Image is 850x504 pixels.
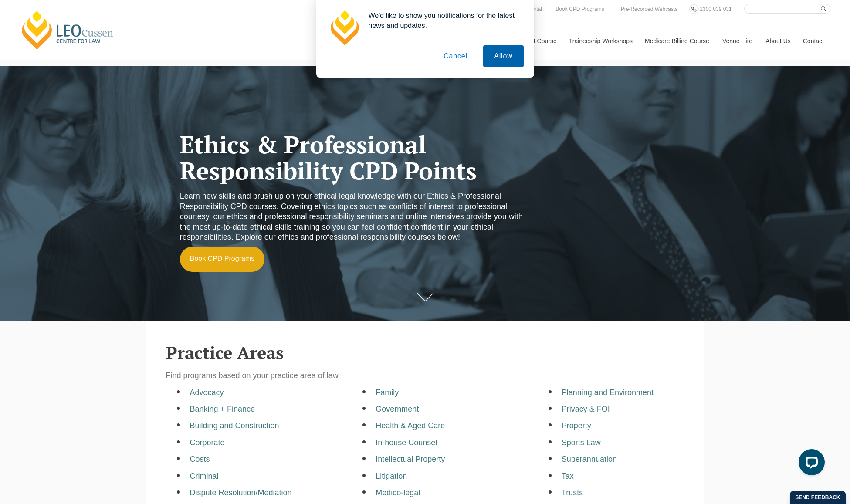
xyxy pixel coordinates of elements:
[562,388,654,397] a: Planning and Environment
[166,371,684,381] p: Find programs based on your practice area of law.
[562,488,583,497] a: Trusts
[180,132,523,184] h1: Ethics & Professional Responsibility CPD Points
[562,405,610,413] a: Privacy & FOI
[376,421,445,430] a: Health & Aged Care
[376,472,407,480] a: Litigation
[190,438,225,447] a: Corporate
[190,472,219,480] a: Criminal
[180,191,523,242] p: Learn new skills and brush up on your ethical legal knowledge with our Ethics & Professional Resp...
[180,247,265,272] a: Book CPD Programs
[376,438,437,447] a: In-house Counsel
[327,10,362,45] img: notification icon
[433,45,478,67] button: Cancel
[483,45,523,67] button: Allow
[190,488,292,497] a: Dispute Resolution/Mediation
[376,405,419,413] a: Government
[376,488,420,497] a: Medico-legal
[362,10,524,30] div: We'd like to show you notifications for the latest news and updates.
[190,421,279,430] a: Building and Construction
[562,455,617,463] a: Superannuation
[562,472,574,480] a: Tax
[376,388,399,397] a: Family
[562,421,591,430] a: Property
[376,455,445,463] a: Intellectual Property
[190,388,224,397] a: Advocacy
[792,446,828,482] iframe: LiveChat chat widget
[190,405,255,413] a: Banking + Finance
[190,455,210,463] a: Costs
[166,343,684,362] h2: Practice Areas
[562,438,601,447] a: Sports Law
